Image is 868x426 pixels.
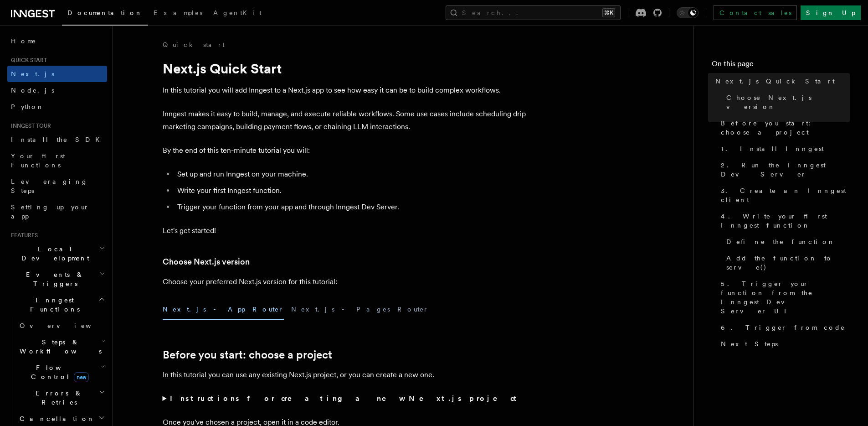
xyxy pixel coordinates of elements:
[163,108,527,133] p: Inngest makes it easy to build, manage, and execute reliable workflows. Some use cases include sc...
[715,77,835,86] span: Next.js Quick Start
[11,152,65,169] span: Your first Functions
[717,157,850,182] a: 2. Run the Inngest Dev Server
[7,57,47,64] span: Quick start
[7,270,99,288] span: Events & Triggers
[7,173,107,199] a: Leveraging Steps
[16,389,99,407] span: Errors & Retries
[154,9,202,16] span: Examples
[16,363,100,381] span: Flow Control
[163,144,527,157] p: By the end of this ten-minute tutorial you will:
[163,275,527,288] p: Choose your preferred Next.js version for this tutorial:
[726,254,850,272] span: Add the function to serve()
[717,275,850,319] a: 5. Trigger your function from the Inngest Dev Server UI
[163,348,332,361] a: Before you start: choose a project
[7,266,107,292] button: Events & Triggers
[11,70,54,78] span: Next.js
[717,208,850,234] a: 4. Write your first Inngest function
[7,33,107,49] a: Home
[721,339,778,348] span: Next Steps
[74,372,89,382] span: new
[11,136,105,143] span: Install the SDK
[721,323,845,332] span: 6. Trigger from code
[175,201,527,213] li: Trigger your function from your app and through Inngest Dev Server.
[163,60,527,77] h1: Next.js Quick Start
[7,296,98,314] span: Inngest Functions
[16,414,95,423] span: Cancellation
[163,255,250,268] a: Choose Next.js version
[7,199,107,224] a: Setting up your app
[16,317,107,334] a: Overview
[163,369,527,381] p: In this tutorial you can use any existing Next.js project, or you can create a new one.
[7,244,99,263] span: Local Development
[717,182,850,208] a: 3. Create an Inngest client
[726,237,835,246] span: Define the function
[714,5,797,20] a: Contact sales
[208,3,267,25] a: AgentKit
[677,7,699,18] button: Toggle dark mode
[16,359,107,385] button: Flow Controlnew
[163,299,284,320] button: Next.js - App Router
[291,299,429,320] button: Next.js - Pages Router
[11,103,44,110] span: Python
[11,87,54,94] span: Node.js
[170,394,520,403] strong: Instructions for creating a new Next.js project
[11,203,89,220] span: Setting up your app
[7,122,51,130] span: Inngest tour
[721,119,850,137] span: Before you start: choose a project
[62,3,148,26] a: Documentation
[712,73,850,89] a: Next.js Quick Start
[446,5,621,20] button: Search...⌘K
[163,40,225,49] a: Quick start
[16,334,107,359] button: Steps & Workflows
[7,241,107,266] button: Local Development
[717,319,850,336] a: 6. Trigger from code
[721,279,850,316] span: 5. Trigger your function from the Inngest Dev Server UI
[721,212,850,230] span: 4. Write your first Inngest function
[11,178,88,194] span: Leveraging Steps
[726,93,850,111] span: Choose Next.js version
[723,250,850,275] a: Add the function to serve()
[16,385,107,410] button: Errors & Retries
[163,84,527,97] p: In this tutorial you will add Inngest to a Next.js app to see how easy it can be to build complex...
[602,8,615,17] kbd: ⌘K
[721,161,850,179] span: 2. Run the Inngest Dev Server
[7,66,107,82] a: Next.js
[7,292,107,317] button: Inngest Functions
[717,336,850,352] a: Next Steps
[7,131,107,148] a: Install the SDK
[163,392,527,405] summary: Instructions for creating a new Next.js project
[723,234,850,250] a: Define the function
[717,115,850,140] a: Before you start: choose a project
[7,82,107,99] a: Node.js
[11,36,36,46] span: Home
[801,5,861,20] a: Sign Up
[16,338,102,356] span: Steps & Workflows
[175,184,527,197] li: Write your first Inngest function.
[723,89,850,115] a: Choose Next.js version
[721,186,850,204] span: 3. Create an Inngest client
[7,148,107,173] a: Your first Functions
[7,232,38,239] span: Features
[717,140,850,157] a: 1. Install Inngest
[20,322,113,329] span: Overview
[7,99,107,115] a: Python
[213,9,262,16] span: AgentKit
[721,144,824,153] span: 1. Install Inngest
[175,168,527,181] li: Set up and run Inngest on your machine.
[148,3,208,25] a: Examples
[163,224,527,237] p: Let's get started!
[67,9,143,16] span: Documentation
[712,58,850,73] h4: On this page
